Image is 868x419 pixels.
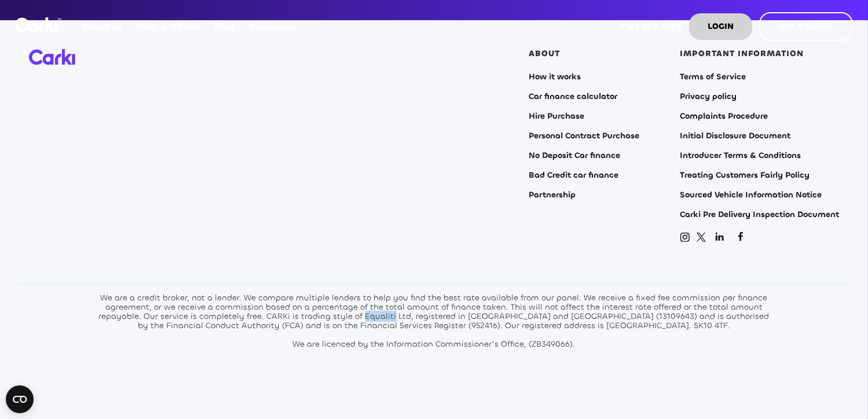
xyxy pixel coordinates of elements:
div: We are a credit broker, not a lender. We compare multiple lenders to help you find the best rate ... [96,293,773,349]
button: Open CMP widget [6,385,34,413]
strong: 0161 399 1798 [618,20,682,32]
a: Introducer Terms & Conditions [680,151,801,160]
div: ABOUT [529,49,561,58]
a: Complaints Procedure [680,112,768,121]
a: How it works [529,72,581,82]
a: Help & Advice [130,4,207,49]
a: Carki Pre Delivery Inspection Document [680,210,840,219]
img: Carki logo [29,49,75,65]
a: GET A QUOTE [759,12,853,41]
a: Car finance calculator [529,92,618,101]
a: Terms of Service [680,72,746,82]
a: Initial Disclosure Document [680,131,791,141]
a: About us [75,4,130,49]
div: Resources [249,21,295,34]
div: IMPORTANT INFORMATION [680,49,804,58]
a: No Deposit Car finance [529,151,621,160]
a: Bad Credit car finance [529,171,619,180]
a: Blog [208,4,242,49]
a: Hire Purchase [529,112,585,121]
a: Personal Contract Purchase [529,131,640,141]
strong: LOGIN [708,21,734,32]
a: Sourced Vehicle Information Notice [680,190,822,200]
a: Partnership [529,190,576,200]
a: 0161 399 1798 [612,4,689,49]
div: Resources [242,5,318,49]
strong: GET A QUOTE [779,21,833,32]
a: Treating Customers Fairly Policy [680,171,810,180]
a: home [15,17,61,32]
img: Logo [15,17,61,32]
a: LOGIN [689,13,752,40]
a: Privacy policy [680,92,737,101]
